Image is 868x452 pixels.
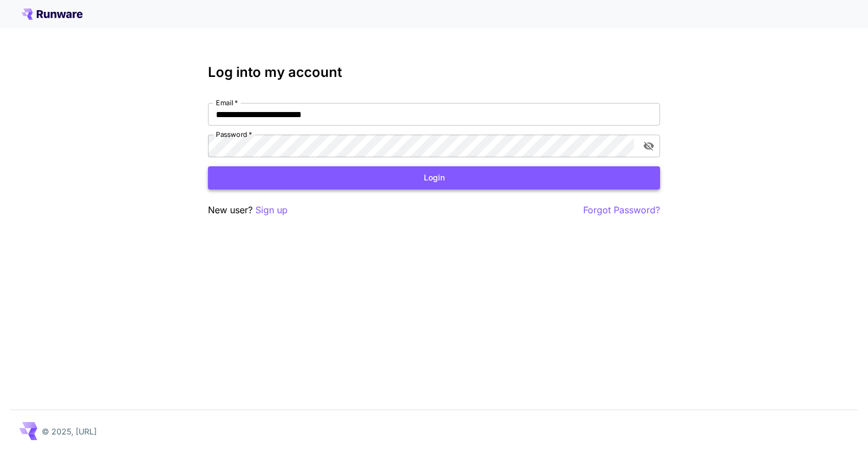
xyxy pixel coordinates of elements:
[208,166,660,190] button: Login
[216,130,252,139] label: Password
[583,203,660,217] button: Forgot Password?
[42,425,97,437] p: © 2025, [URL]
[255,203,288,217] button: Sign up
[208,64,660,80] h3: Log into my account
[216,98,238,107] label: Email
[208,203,288,217] p: New user?
[639,136,659,156] button: toggle password visibility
